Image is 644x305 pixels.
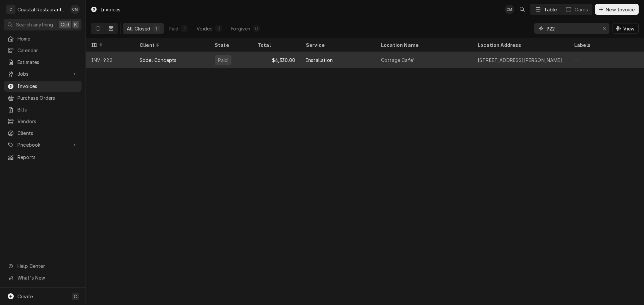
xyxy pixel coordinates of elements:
a: Vendors [4,116,82,127]
div: Location Name [381,42,466,49]
div: Installation [306,57,333,64]
button: View [612,23,639,34]
span: Help Center [17,262,77,270]
button: New Invoice [595,4,639,15]
a: Go to Jobs [4,68,82,79]
div: Forgiven [231,25,250,32]
div: INV-922 [86,52,134,68]
div: 0 [217,25,221,32]
div: Chad McMaster's Avatar [70,5,80,14]
span: Reports [17,154,78,161]
div: Chad McMaster's Avatar [505,5,514,14]
span: Create [17,294,33,299]
div: $4,330.00 [252,52,301,68]
button: Search anythingCtrlK [4,19,82,30]
a: Home [4,33,82,44]
div: Service [306,42,369,49]
div: Voided [197,25,213,32]
a: Bills [4,104,82,115]
button: Open search [517,4,528,15]
div: Client [140,42,203,49]
div: Total [258,42,294,49]
div: Sodel Concepts [140,57,176,64]
span: Jobs [17,70,68,77]
a: Calendar [4,45,82,56]
span: Ctrl [61,21,69,28]
span: Home [17,35,78,42]
div: 1 [155,25,159,32]
div: Paid [217,57,229,64]
span: Bills [17,106,78,113]
div: Paid [169,25,179,32]
span: Purchase Orders [17,94,78,101]
span: K [74,21,77,28]
div: CM [505,5,514,14]
div: Cottage Cafe' [381,57,415,64]
div: Table [544,6,557,13]
a: Go to Help Center [4,260,82,272]
span: Vendors [17,118,78,125]
span: Clients [17,130,78,137]
a: Clients [4,128,82,139]
span: What's New [17,274,77,281]
div: Coastal Restaurant Repair [17,6,67,13]
a: Reports [4,152,82,163]
div: ID [91,42,127,49]
a: Go to What's New [4,272,82,283]
span: Calendar [17,47,78,54]
div: State [215,42,247,49]
button: Erase input [599,23,609,34]
span: Pricebook [17,141,68,148]
div: [STREET_ADDRESS][PERSON_NAME] [478,57,562,64]
div: CM [70,5,80,14]
span: New Invoice [604,6,636,13]
div: 0 [255,25,259,32]
div: Location Address [478,42,562,49]
span: Invoices [17,83,78,90]
span: C [74,293,77,300]
div: All Closed [127,25,151,32]
div: Cards [575,6,588,13]
div: 1 [182,25,186,32]
a: Invoices [4,81,82,92]
a: Estimates [4,57,82,68]
a: Purchase Orders [4,92,82,103]
a: Go to Pricebook [4,139,82,150]
div: C [6,5,15,14]
input: Keyword search [546,23,597,34]
div: Labels [574,42,644,49]
span: View [622,25,636,32]
span: Search anything [16,21,53,28]
span: Estimates [17,59,78,66]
